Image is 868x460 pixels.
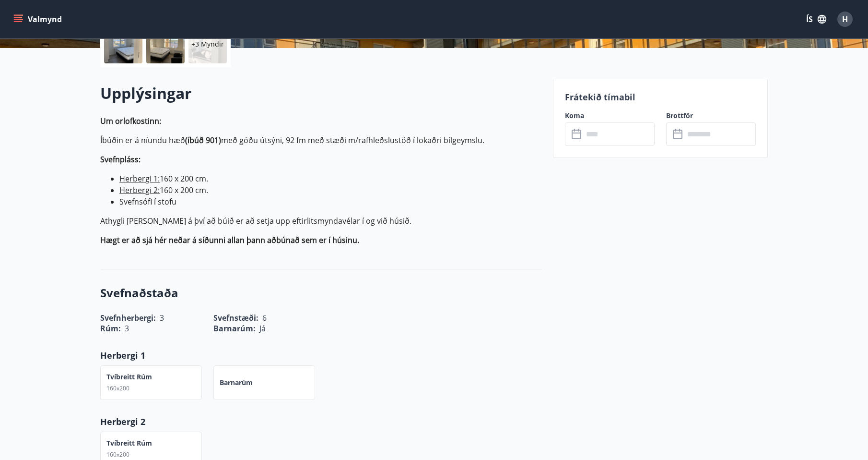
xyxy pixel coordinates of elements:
[100,134,541,146] p: Íbúðin er á níundu hæð með góðu útsýni, 92 fm með stæði m/rafhleðslustöð í lokaðri bílgeymslu.
[100,154,141,165] strong: Svefnpláss:
[100,323,121,334] span: Rúm :
[106,450,129,459] span: 160x200
[100,349,541,362] p: Herbergi 1
[259,323,266,334] span: Já
[119,184,541,196] li: 160 x 200 cm.
[842,14,848,24] span: H
[100,235,359,245] strong: Hægt er að sjá hér neðar á síðunni allan þann aðbúnað sem er í húsinu.
[220,378,253,387] p: Barnarúm
[833,8,856,31] button: H
[100,215,541,227] p: Athygli [PERSON_NAME] á því að búið er að setja upp eftirlitsmyndavélar í og við húsið.
[666,111,756,121] label: Brottför
[119,173,160,184] ins: Herbergi 1:
[100,83,541,104] h2: Upplýsingar
[119,185,160,195] ins: Herbergi 2:
[565,91,756,103] p: Frátekið tímabil
[100,285,541,301] h3: Svefnaðstaða
[185,135,221,145] strong: (íbúð 901)
[565,111,655,121] label: Koma
[119,196,541,207] li: Svefnsófi í stofu
[801,11,832,28] button: ÍS
[100,116,161,126] strong: Um orlofkostinn:
[213,323,256,334] span: Barnarúm :
[106,384,129,392] span: 160x200
[125,323,129,334] span: 3
[100,415,541,428] p: Herbergi 2
[12,11,66,28] button: menu
[119,173,541,184] li: 160 x 200 cm.
[191,39,224,49] p: +3 Myndir
[106,372,152,382] p: Tvíbreitt rúm
[106,438,152,448] p: Tvíbreitt rúm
